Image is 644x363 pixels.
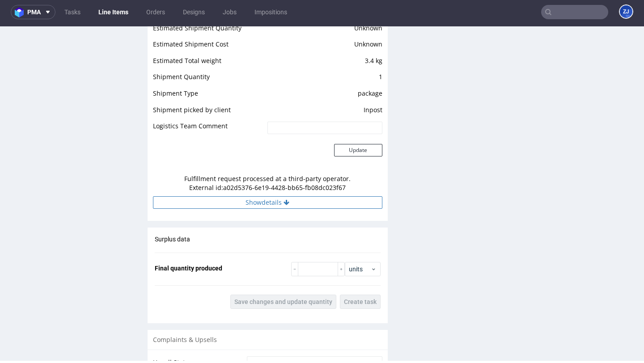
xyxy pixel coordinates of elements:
td: Shipment Quantity [153,45,265,62]
td: Estimated Shipment Cost [153,13,265,29]
a: Orders [141,5,170,19]
td: Unknown [265,13,382,29]
td: 3.4 kg [265,29,382,46]
span: Surplus data [155,209,190,216]
div: Fulfillment request processed at a third-party operator. External id: a02d5376-6e19-4428-bb65-fb0... [153,144,382,170]
td: Inpost [265,78,382,95]
a: Line Items [93,5,134,19]
a: Jobs [217,5,242,19]
td: Shipment picked by client [153,78,265,95]
td: Logistics Team Comment [153,94,265,114]
td: Shipment Type [153,62,265,78]
a: Impositions [249,5,292,19]
div: Complaints & Upsells [148,304,388,323]
td: Estimated Total weight [153,29,265,46]
span: Final quantity produced [155,238,222,245]
a: Designs [178,5,210,19]
a: Tasks [59,5,86,19]
button: Showdetails [153,170,382,182]
img: logo [15,7,27,17]
span: units [349,238,371,247]
td: 1 [265,45,382,62]
td: package [265,62,382,78]
button: pma [11,5,55,19]
td: Upsell Status [153,329,245,349]
figcaption: ZJ [620,5,632,18]
span: pma [27,9,41,15]
button: Update [334,118,382,130]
